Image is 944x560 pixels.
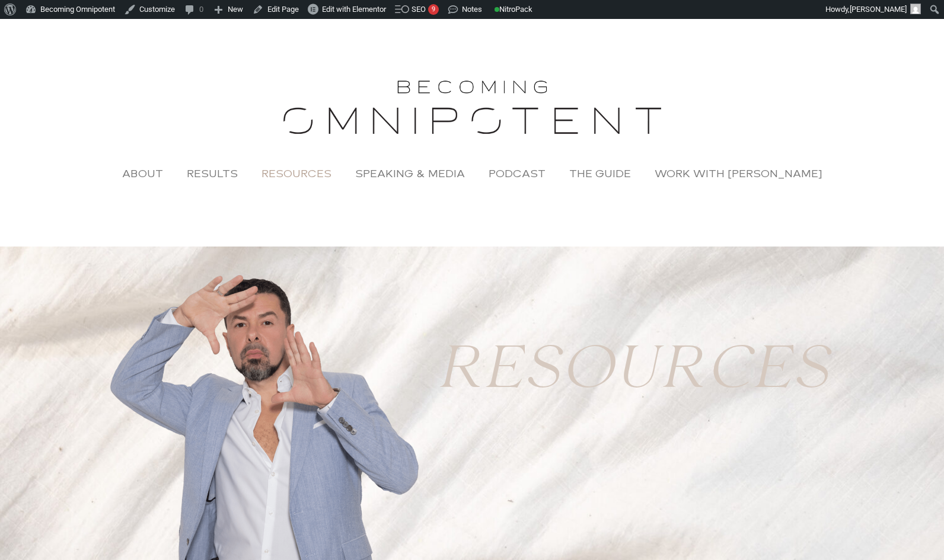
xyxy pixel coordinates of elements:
[477,160,557,187] a: Podcast
[435,322,829,423] i: RESOURCES
[322,5,386,14] span: Edit with Elementor
[850,5,907,14] span: [PERSON_NAME]
[428,4,439,15] div: 9
[557,160,643,187] a: The Guide
[110,160,175,187] a: About
[175,160,250,187] a: Results
[643,160,834,187] a: Work with [PERSON_NAME]
[343,160,477,187] a: Speaking & Media
[12,160,932,187] nav: Menu
[250,160,343,187] a: Resources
